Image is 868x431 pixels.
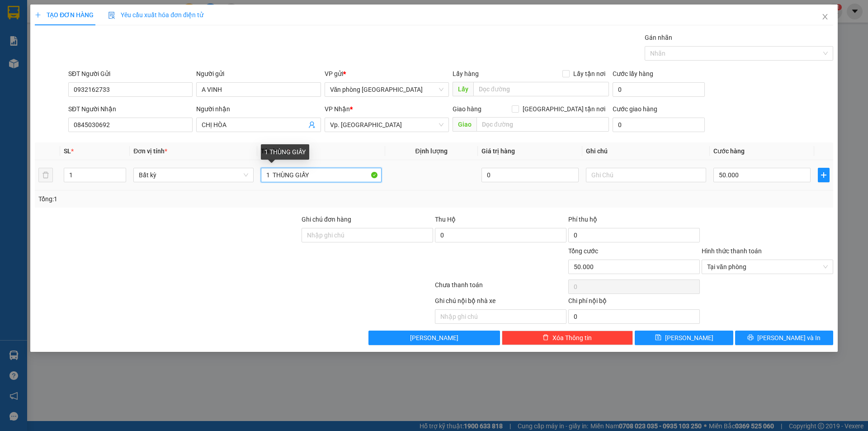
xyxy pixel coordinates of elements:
button: Close [812,5,838,30]
input: Nhập ghi chú [435,309,566,324]
b: An Anh Limousine [11,58,50,101]
input: Dọc đường [473,82,609,96]
button: printer[PERSON_NAME] và In [735,331,833,345]
label: Cước giao hàng [613,105,657,113]
input: Cước lấy hàng [613,82,705,97]
div: Người gửi [196,69,321,79]
span: Giá trị hàng [481,147,515,155]
div: Chi phí nội bộ [568,296,700,309]
div: Chưa thanh toán [434,280,567,296]
span: Đơn vị tính [133,147,167,155]
div: VP gửi [325,69,449,79]
span: [PERSON_NAME] [410,333,458,343]
span: Giao [453,117,476,132]
span: Xóa Thông tin [552,333,592,343]
label: Gán nhãn [645,34,672,41]
button: deleteXóa Thông tin [502,331,633,345]
span: close [821,13,829,20]
span: user-add [308,121,316,128]
span: Lấy tận nơi [570,69,609,79]
span: Bất kỳ [139,168,248,182]
span: Cước hàng [713,147,745,155]
span: Giao hàng [453,105,481,113]
label: Ghi chú đơn hàng [302,216,351,223]
span: save [655,334,661,341]
span: Định lượng [415,147,448,155]
div: 1 THÙNG GIẤY [261,144,309,160]
div: Phí thu hộ [568,214,700,228]
input: VD: Bàn, Ghế [261,168,381,182]
div: SĐT Người Nhận [68,104,193,114]
input: Ghi Chú [586,168,706,182]
th: Ghi chú [582,142,710,160]
span: [GEOGRAPHIC_DATA] tận nơi [519,104,609,114]
span: plus [818,171,829,179]
b: Biên nhận gởi hàng hóa [58,13,87,87]
span: [PERSON_NAME] [665,333,713,343]
span: Văn phòng Tân Phú [330,83,443,96]
div: Tổng: 1 [38,194,335,204]
div: Người nhận [196,104,321,114]
label: Cước lấy hàng [613,70,653,77]
input: Dọc đường [476,117,609,132]
button: save[PERSON_NAME] [635,331,733,345]
img: icon [108,12,115,19]
span: delete [542,334,549,341]
div: SĐT Người Gửi [68,69,193,79]
div: Ghi chú nội bộ nhà xe [435,296,566,309]
span: plus [35,12,41,18]
span: Lấy [453,82,473,96]
button: plus [818,168,830,182]
input: Cước giao hàng [613,118,705,132]
span: VP Nhận [325,105,350,113]
span: Lấy hàng [453,70,479,77]
span: TẠO ĐƠN HÀNG [35,11,94,19]
span: SL [64,147,71,155]
span: Thu Hộ [435,216,456,223]
span: Vp. Phan Rang [330,118,443,132]
label: Hình thức thanh toán [702,247,762,255]
span: Tổng cước [568,247,598,255]
span: [PERSON_NAME] và In [757,333,821,343]
span: Tại văn phòng [707,260,828,274]
input: Ghi chú đơn hàng [302,228,433,242]
span: Yêu cầu xuất hóa đơn điện tử [108,11,203,19]
button: delete [38,168,53,182]
span: printer [747,334,754,341]
input: 0 [481,168,579,182]
button: [PERSON_NAME] [368,331,500,345]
